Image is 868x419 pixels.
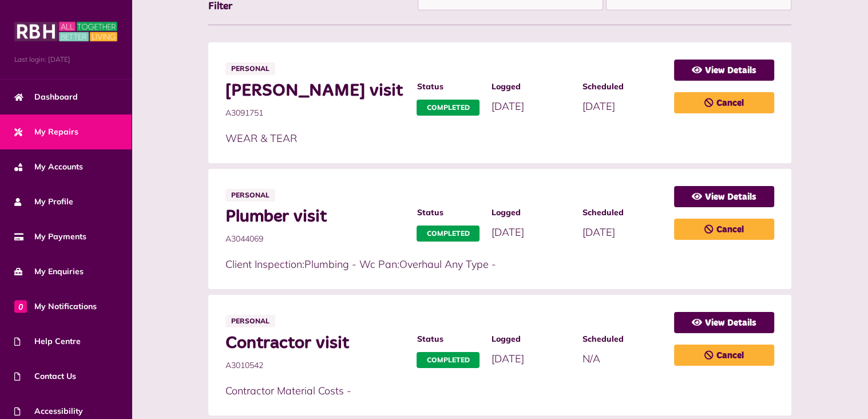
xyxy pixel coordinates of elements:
[225,315,275,327] span: Personal
[14,335,81,347] span: Help Centre
[491,226,524,239] span: [DATE]
[491,100,524,113] span: [DATE]
[582,81,663,93] span: Scheduled
[674,312,774,333] a: View Details
[225,233,406,245] span: A3044069
[14,54,117,65] span: Last login: [DATE]
[674,219,774,240] a: Cancel
[225,62,275,75] span: Personal
[14,301,97,313] span: My Notifications
[674,345,774,366] a: Cancel
[417,226,479,242] span: Completed
[14,405,83,417] span: Accessibility
[674,60,774,81] a: View Details
[225,383,663,398] p: Contractor Material Costs -
[225,207,406,227] span: Plumber visit
[225,81,406,101] span: [PERSON_NAME] visit
[582,333,663,345] span: Scheduled
[491,333,571,345] span: Logged
[14,91,78,103] span: Dashboard
[674,186,774,207] a: View Details
[417,352,479,368] span: Completed
[417,207,479,219] span: Status
[582,207,663,219] span: Scheduled
[14,231,86,243] span: My Payments
[14,161,83,173] span: My Accounts
[225,107,406,119] span: A3091751
[491,81,571,93] span: Logged
[417,100,479,116] span: Completed
[14,266,84,278] span: My Enquiries
[14,370,76,382] span: Contact Us
[582,226,615,239] span: [DATE]
[674,92,774,113] a: Cancel
[491,352,524,365] span: [DATE]
[14,20,117,43] img: MyRBH
[417,333,479,345] span: Status
[225,359,406,371] span: A3010542
[225,131,663,146] p: WEAR & TEAR
[225,333,406,354] span: Contractor visit
[582,352,600,365] span: N/A
[582,100,615,113] span: [DATE]
[417,81,479,93] span: Status
[491,207,571,219] span: Logged
[14,196,73,208] span: My Profile
[14,300,27,313] span: 0
[225,256,663,272] p: Client Inspection:Plumbing - Wc Pan:Overhaul Any Type -
[208,1,232,11] span: Filter
[14,126,78,138] span: My Repairs
[225,189,275,201] span: Personal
